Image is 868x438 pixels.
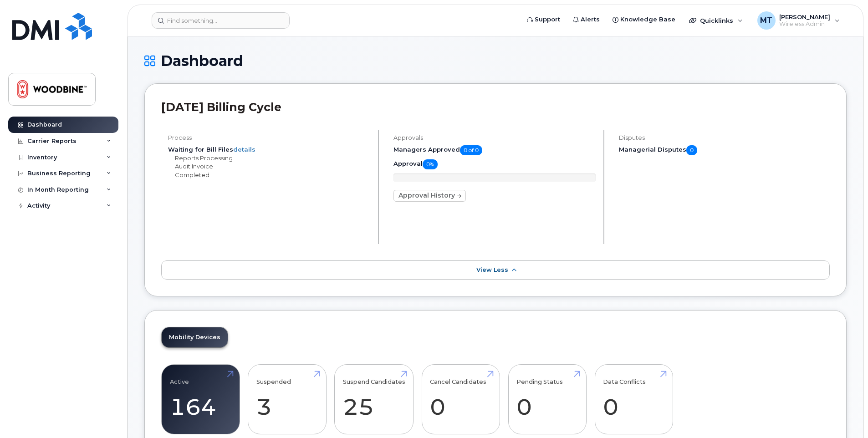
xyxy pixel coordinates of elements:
h5: Approval [393,159,596,169]
h4: Disputes [619,134,830,141]
a: Data Conflicts 0 [603,369,664,429]
h5: Managerial Disputes [619,145,830,155]
li: Audit Invoice [168,162,370,171]
li: Completed [168,171,370,179]
h5: Managers Approved [393,145,596,155]
span: 0 [686,145,697,155]
span: View Less [476,266,508,273]
a: Active 164 [170,369,231,429]
span: 0% [423,159,438,169]
h4: Approvals [393,134,596,141]
a: Cancel Candidates 0 [430,369,491,429]
h2: [DATE] Billing Cycle [161,100,830,114]
li: Reports Processing [168,154,370,163]
a: Approval History [393,190,466,202]
span: 0 of 0 [460,145,482,155]
a: details [233,146,255,153]
a: Suspend Candidates 25 [343,369,405,429]
h1: Dashboard [144,53,847,69]
li: Waiting for Bill Files [168,145,370,154]
a: Suspended 3 [256,369,318,429]
a: Mobility Devices [162,327,228,347]
h4: Process [168,134,370,141]
a: Pending Status 0 [516,369,578,429]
